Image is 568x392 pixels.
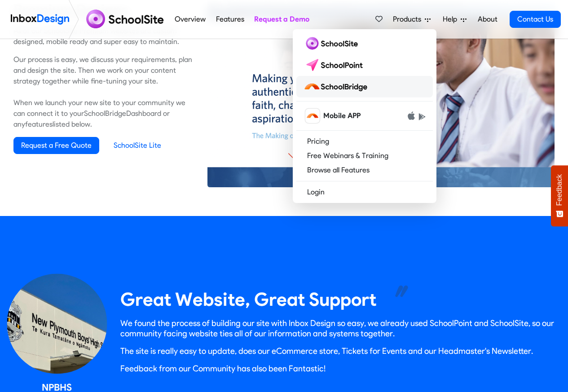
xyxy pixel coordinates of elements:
a: Pricing [296,134,433,149]
a: Request a Free Quote [13,137,99,154]
span: Products [393,14,425,25]
span: Help [443,14,461,25]
p: The site is really easy to update, does our eCommerce store, Tickets for Events and our Headmaste... [120,346,561,356]
a: features [25,120,53,128]
p: Our process is easy, we discuss your requirements, plan and design the site. Then we work on your... [13,54,194,130]
img: schoolbridge logo [304,79,371,94]
a: Login [296,185,433,199]
img: schoolpoint logo [304,58,367,72]
a: Help [439,10,470,28]
span: Feedback [555,174,564,206]
button: Feedback - Show survey [551,165,568,226]
a: Features [213,10,247,28]
a: Contact Us [510,11,561,28]
a: SchoolSite Lite [106,137,168,154]
a: Free Webinars & Training [296,149,433,163]
a: Products [389,10,434,28]
img: schoolsite logo [83,9,170,30]
a: schoolbridge icon Mobile APP [296,105,433,127]
a: Browse all Features [296,163,433,177]
a: Request a Demo [251,10,312,28]
a: Overview [172,10,208,28]
a: SchoolBridge [84,109,126,118]
img: schoolsite logo [304,36,361,51]
a: About [475,10,500,28]
p: We found the process of building our site with Inbox Design so easy, we already used SchoolPoint ... [120,318,561,339]
span: Mobile APP [323,110,361,121]
heading: Great Website, Great Support [120,288,380,311]
div: Products [293,29,436,203]
p: Feedback from our Community has also been Fantastic! [120,363,561,374]
img: schoolbridge icon [305,109,320,123]
img: 2023_07_07_school-007.jpg [7,273,107,374]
